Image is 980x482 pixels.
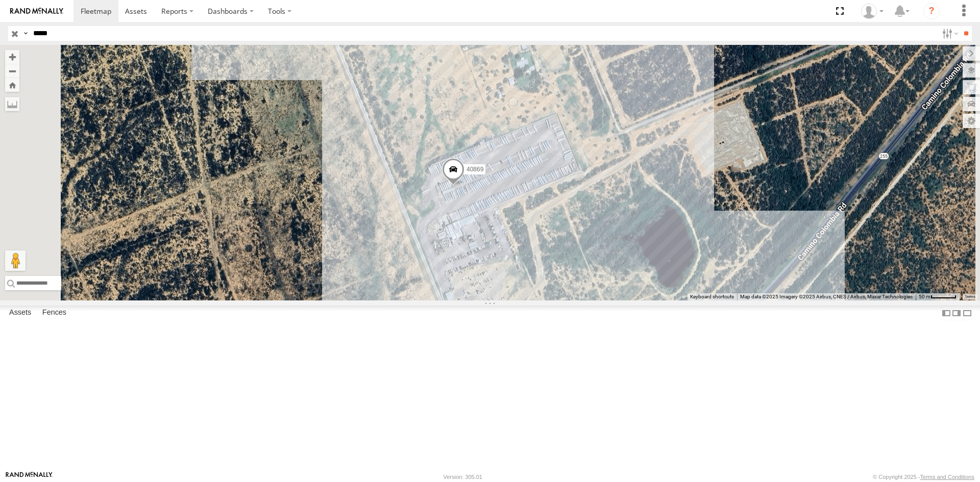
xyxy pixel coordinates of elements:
[5,250,26,271] button: Drag Pegman onto the map to open Street View
[37,306,71,320] label: Fences
[5,78,19,92] button: Zoom Home
[10,8,63,15] img: rand-logo.svg
[4,306,36,320] label: Assets
[919,294,930,299] span: 50 m
[444,474,482,480] div: Version: 305.01
[951,306,962,320] label: Dock Summary Table to the Right
[938,26,960,41] label: Search Filter Options
[916,293,960,300] button: Map Scale: 50 m per 47 pixels
[21,26,30,41] label: Search Query
[963,114,980,128] label: Map Settings
[965,295,975,299] a: Terms
[690,293,734,300] button: Keyboard shortcuts
[467,166,483,173] span: 40869
[6,472,53,482] a: Visit our Website
[5,64,19,78] button: Zoom out
[5,97,19,111] label: Measure
[920,474,974,480] a: Terms and Conditions
[5,50,19,64] button: Zoom in
[740,294,913,299] span: Map data ©2025 Imagery ©2025 Airbus, CNES / Airbus, Maxar Technologies
[941,306,951,320] label: Dock Summary Table to the Left
[962,306,972,320] label: Hide Summary Table
[873,474,974,480] div: © Copyright 2025 -
[857,4,887,19] div: Ryan Roxas
[923,3,940,19] i: ?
